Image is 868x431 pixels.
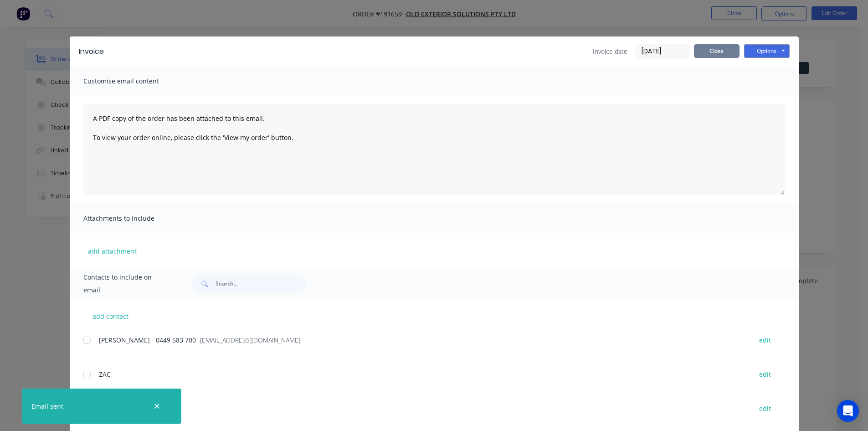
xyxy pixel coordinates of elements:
[196,336,300,344] span: - [EMAIL_ADDRESS][DOMAIN_NAME]
[83,104,785,195] textarea: A PDF copy of the order has been attached to this email. To view your order online, please click ...
[754,334,776,346] button: edit
[83,212,184,225] span: Attachments to include
[31,401,63,411] div: Email sent
[744,44,790,58] button: Options
[83,75,184,88] span: Customise email content
[99,336,196,344] span: [PERSON_NAME] - 0449 583 700
[83,271,169,296] span: Contacts to include on email
[79,46,104,57] div: Invoice
[83,309,138,323] button: add contact
[754,402,776,415] button: edit
[837,400,859,422] div: Open Intercom Messenger
[83,244,141,258] button: add attachment
[99,370,111,379] span: ZAC
[593,47,627,56] span: Invoice date
[754,368,776,380] button: edit
[694,44,740,58] button: Close
[216,275,306,293] input: Search...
